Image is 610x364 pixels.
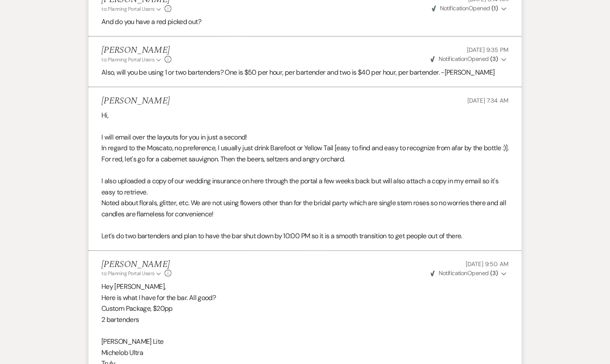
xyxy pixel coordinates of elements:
[490,269,498,277] strong: ( 3 )
[430,269,498,277] span: Opened
[101,314,509,325] p: 2 bartenders
[101,303,509,314] p: Custom Package, $20pp
[466,260,509,268] span: [DATE] 9:50 AM
[101,348,143,357] span: Michelob Ultra
[101,197,509,219] p: Noted about florals, glitter, etc. We are not using flowers other than for the bridal party which...
[101,337,163,346] span: [PERSON_NAME] Lite
[429,55,509,64] button: NotificationOpened (3)
[439,4,468,12] span: Notification
[101,281,509,292] p: Hey [PERSON_NAME],
[101,270,154,277] span: to: Planning Portal Users
[101,67,509,78] p: Also, will you be using 1 or two bartenders? One is $50 per hour, per bartender and two is $40 pe...
[101,143,509,154] p: In regard to the Moscato, no preference, I usually just drink Barefoot or Yellow Tail [easy to fi...
[101,176,509,197] p: I also uploaded a copy of our wedding insurance on here through the portal a few weeks back but w...
[467,46,509,54] span: [DATE] 9:35 PM
[430,4,509,13] button: NotificationOpened (1)
[101,259,171,270] h5: [PERSON_NAME]
[101,56,162,64] button: to: Planning Portal Users
[101,270,162,277] button: to: Planning Portal Users
[438,55,467,63] span: Notification
[101,5,162,13] button: to: Planning Portal Users
[101,45,171,56] h5: [PERSON_NAME]
[101,231,509,242] p: Let's do two bartenders and plan to have the bar shut down by 10:00 PM so it is a smooth transiti...
[101,16,509,27] p: And do you have a red picked out?
[491,4,498,12] strong: ( 1 )
[101,96,170,106] h5: [PERSON_NAME]
[101,56,154,63] span: to: Planning Portal Users
[101,154,509,165] p: For red, let's go for a cabernet sauvignon. Then the beers, seltzers and angry orchard.
[101,292,509,303] p: Here is what I have for the bar. All good?
[432,4,498,12] span: Opened
[101,132,509,143] p: I will email over the layouts for you in just a second!
[430,55,498,63] span: Opened
[490,55,498,63] strong: ( 3 )
[467,97,509,104] span: [DATE] 7:34 AM
[438,269,467,277] span: Notification
[101,110,509,121] p: Hi,
[429,269,509,278] button: NotificationOpened (3)
[101,6,154,12] span: to: Planning Portal Users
